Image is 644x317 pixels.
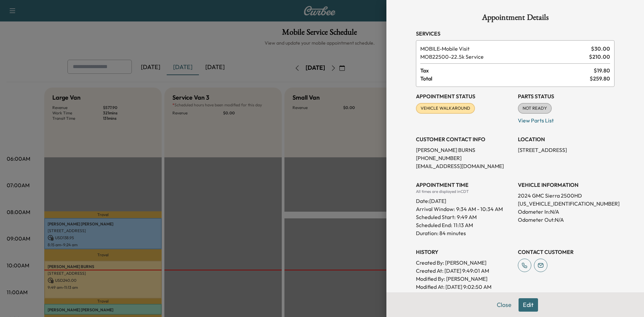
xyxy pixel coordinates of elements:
[518,92,614,100] h3: Parts Status
[420,45,588,53] span: Mobile Visit
[518,181,614,189] h3: VEHICLE INFORMATION
[519,105,551,112] span: NOT READY
[518,135,614,143] h3: LOCATION
[416,189,513,194] div: All times are displayed in CDT
[591,45,610,53] span: $ 30.00
[416,283,513,291] p: Modified At : [DATE] 9:02:50 AM
[456,205,503,213] span: 9:34 AM - 10:34 AM
[519,298,538,312] button: Edit
[416,275,513,283] p: Modified By : [PERSON_NAME]
[416,181,513,189] h3: APPOINTMENT TIME
[416,13,614,24] h1: Appointment Details
[417,105,474,112] span: VEHICLE WALKAROUND
[416,259,513,267] p: Created By : [PERSON_NAME]
[594,66,610,74] span: $ 19.80
[453,221,473,229] p: 11:13 AM
[420,74,590,83] span: Total
[416,146,513,154] p: [PERSON_NAME] BURNS
[416,135,513,143] h3: CUSTOMER CONTACT INFO
[518,216,614,224] p: Odometer Out: N/A
[420,53,586,61] span: 22.5k Service
[518,192,614,200] p: 2024 GMC Sierra 2500HD
[416,229,513,237] p: Duration: 84 minutes
[420,66,594,74] span: Tax
[416,154,513,162] p: [PHONE_NUMBER]
[416,92,513,100] h3: Appointment Status
[518,146,614,154] p: [STREET_ADDRESS]
[416,30,614,38] h3: Services
[492,298,516,312] button: Close
[518,114,614,124] p: View Parts List
[416,267,513,275] p: Created At : [DATE] 9:49:01 AM
[416,248,513,256] h3: History
[457,213,477,221] p: 9:49 AM
[589,53,610,61] span: $ 210.00
[416,205,513,213] p: Arrival Window:
[590,74,610,83] span: $ 259.80
[416,221,452,229] p: Scheduled End:
[518,200,614,208] p: [US_VEHICLE_IDENTIFICATION_NUMBER]
[518,208,614,216] p: Odometer In: N/A
[416,213,455,221] p: Scheduled Start:
[416,162,513,170] p: [EMAIL_ADDRESS][DOMAIN_NAME]
[518,248,614,256] h3: CONTACT CUSTOMER
[416,194,513,205] div: Date: [DATE]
